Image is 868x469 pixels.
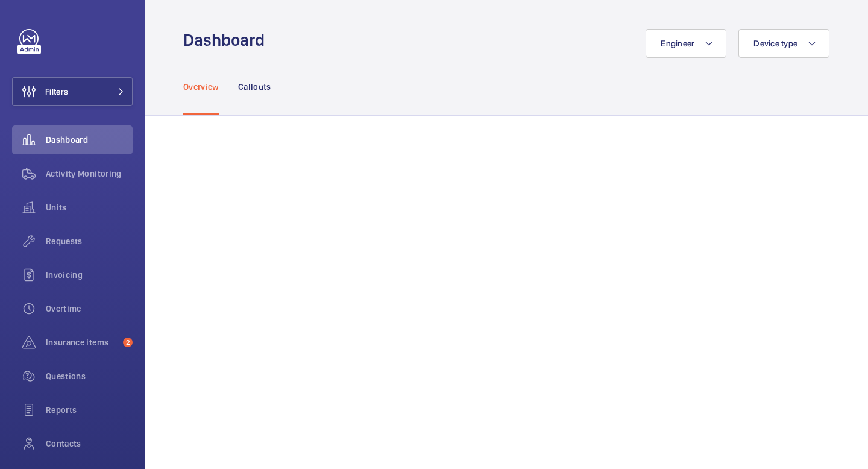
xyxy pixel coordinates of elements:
[753,39,797,48] span: Device type
[46,404,133,416] span: Reports
[46,438,133,450] span: Contacts
[46,370,133,382] span: Questions
[12,77,133,106] button: Filters
[45,86,68,98] span: Filters
[46,269,133,281] span: Invoicing
[46,168,133,180] span: Activity Monitoring
[46,134,133,146] span: Dashboard
[183,29,272,51] h1: Dashboard
[46,235,133,247] span: Requests
[238,81,271,93] p: Callouts
[183,81,219,93] p: Overview
[46,303,133,315] span: Overtime
[46,201,133,213] span: Units
[738,29,829,58] button: Device type
[123,338,133,347] span: 2
[46,336,118,348] span: Insurance items
[646,29,726,58] button: Engineer
[661,39,694,48] span: Engineer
